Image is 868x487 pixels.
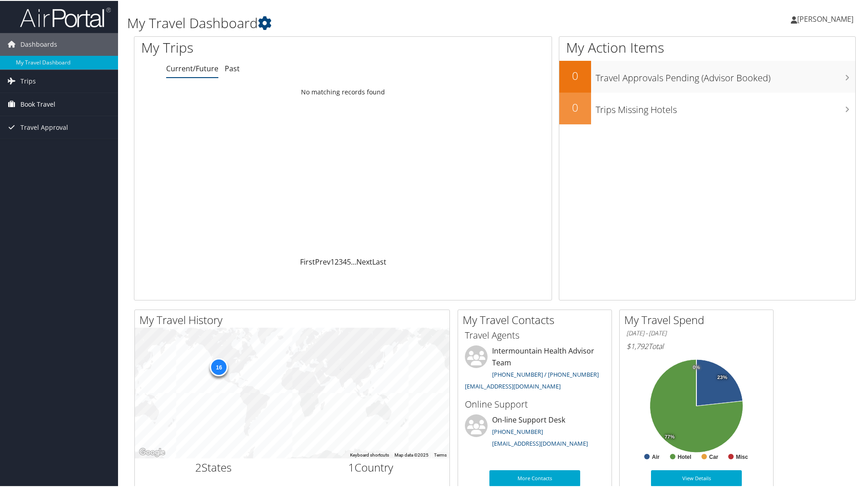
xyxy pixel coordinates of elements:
[347,256,351,266] a: 5
[460,413,609,451] li: On-line Support Desk
[395,452,429,457] span: Map data ©2025
[225,63,240,73] a: Past
[465,397,605,410] h3: Online Support
[372,256,386,266] a: Last
[489,469,580,486] a: More Contacts
[137,446,167,457] a: Open this area in Google Maps (opens a new window)
[717,374,727,379] tspan: 23%
[465,328,605,341] h3: Travel Agents
[350,451,389,457] button: Keyboard shortcuts
[195,459,202,474] span: 2
[348,459,355,474] span: 1
[330,256,335,266] a: 1
[736,453,748,459] text: Misc
[343,256,347,266] a: 4
[20,92,55,115] span: Book Travel
[351,256,356,266] span: …
[137,446,167,457] img: Google
[559,37,855,56] h1: My Action Items
[559,99,591,114] h2: 0
[339,256,343,266] a: 3
[791,5,863,32] a: [PERSON_NAME]
[166,63,218,73] a: Current/Future
[463,311,612,327] h2: My Travel Contacts
[665,433,675,439] tspan: 77%
[709,453,718,459] text: Car
[315,256,330,266] a: Prev
[559,67,591,83] h2: 0
[142,459,286,474] h2: States
[797,13,853,23] span: [PERSON_NAME]
[492,427,543,435] a: [PHONE_NUMBER]
[300,256,315,266] a: First
[626,340,766,350] h6: Total
[678,453,691,459] text: Hotel
[460,344,609,393] li: Intermountain Health Advisor Team
[652,453,660,459] text: Air
[299,459,443,474] h2: Country
[20,115,68,138] span: Travel Approval
[20,6,111,27] img: airportal-logo.png
[356,256,372,266] a: Next
[20,32,57,55] span: Dashboards
[492,438,588,447] a: [EMAIL_ADDRESS][DOMAIN_NAME]
[559,60,855,92] a: 0Travel Approvals Pending (Advisor Booked)
[335,256,339,266] a: 2
[127,13,617,32] h1: My Travel Dashboard
[492,369,599,378] a: [PHONE_NUMBER] / [PHONE_NUMBER]
[559,92,855,123] a: 0Trips Missing Hotels
[693,364,700,369] tspan: 0%
[139,311,449,327] h2: My Travel History
[596,98,855,115] h3: Trips Missing Hotels
[626,340,648,350] span: $1,792
[134,83,552,99] td: No matching records found
[465,381,561,389] a: [EMAIL_ADDRESS][DOMAIN_NAME]
[141,37,371,56] h1: My Trips
[596,66,855,84] h3: Travel Approvals Pending (Advisor Booked)
[651,469,742,486] a: View Details
[626,328,766,337] h6: [DATE] - [DATE]
[434,452,447,457] a: Terms (opens in new tab)
[210,357,228,375] div: 16
[624,311,773,327] h2: My Travel Spend
[20,69,36,92] span: Trips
